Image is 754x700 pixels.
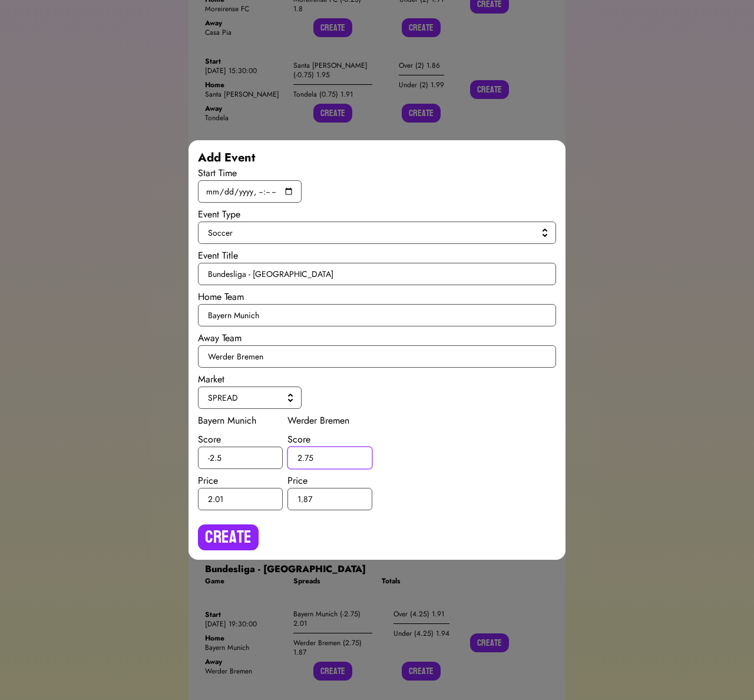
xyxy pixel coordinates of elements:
[198,222,556,244] button: Soccer
[198,150,556,166] div: Add Event
[198,432,283,447] div: Score
[287,414,372,428] div: Werder Bremen
[198,166,556,180] div: Start Time
[287,432,372,447] div: Score
[198,249,556,263] div: Event Title
[198,331,556,345] div: Away Team
[198,414,283,428] div: Bayern Munich
[198,290,556,304] div: Home Team
[287,474,372,488] div: Price
[198,207,556,222] div: Event Type
[208,227,541,239] span: Soccer
[198,387,302,409] button: SPREAD
[198,474,283,488] div: Price
[208,392,287,404] span: SPREAD
[198,372,556,387] div: Market
[198,524,259,550] button: Create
